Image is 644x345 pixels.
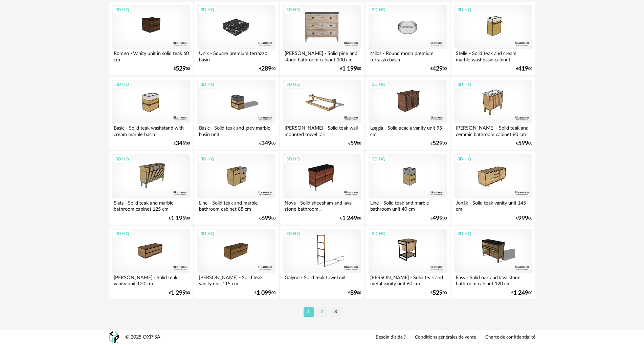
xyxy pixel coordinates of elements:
[451,77,535,150] a: 3D HQ [PERSON_NAME] - Solid teak and ceramic bathroom cabinet 80 cm €59900
[317,307,327,317] li: 2
[518,216,528,221] span: 999
[331,307,341,317] li: 3
[198,80,217,89] div: 3D HQ
[369,273,446,287] div: [PERSON_NAME] - Solid teak and metal vanity unit 60 cm
[261,141,271,146] span: 349
[348,291,361,295] div: € 00
[369,49,446,62] div: Milos - Round moon premium terrazzo basin
[415,334,476,341] a: Conditions générales de vente
[197,198,275,212] div: Line - Solid teak and marble bathroom cabinet 85 cm
[454,229,474,238] div: 3D HQ
[454,273,532,287] div: Easy - Solid oak and lava stone bathroom cabinet 120 cm
[109,331,119,343] img: OXP
[283,273,361,287] div: Galyno - Solid teak towel rail
[432,216,443,221] span: 499
[198,5,217,14] div: 3D HQ
[109,226,193,299] a: 3D HQ [PERSON_NAME] - Solid teak vanity unit 120 cm €1 29900
[376,334,406,341] a: Besoin d'aide ?
[174,141,190,146] div: € 00
[112,273,190,287] div: [PERSON_NAME] - Solid teak vanity unit 120 cm
[340,66,361,71] div: € 00
[171,291,186,295] span: 1 299
[169,291,190,295] div: € 00
[516,141,532,146] div: € 00
[112,49,190,62] div: Romeo - Vanity unit in solid teak 60 cm
[432,291,443,295] span: 529
[259,216,275,221] div: € 00
[176,141,186,146] span: 349
[369,5,388,14] div: 3D HQ
[194,2,278,75] a: 3D HQ Unik - Square premium terrazzo basin €28900
[304,307,314,317] li: 1
[112,80,132,89] div: 3D HQ
[511,291,532,295] div: € 00
[257,291,271,295] span: 1 099
[365,151,449,225] a: 3D HQ Line - Solid teak and marble bathroom unit 40 cm €49900
[454,5,474,14] div: 3D HQ
[283,5,303,14] div: 3D HQ
[109,151,193,225] a: 3D HQ Slats - Solid teak and marble bathroom cabinet 125 cm €1 19900
[194,151,278,225] a: 3D HQ Line - Solid teak and marble bathroom cabinet 85 cm €69900
[197,49,275,62] div: Unik - Square premium terrazzo basin
[454,80,474,89] div: 3D HQ
[342,66,357,71] span: 1 199
[197,273,275,287] div: [PERSON_NAME] - Solid teak vanity unit 115 cm
[197,123,275,137] div: Basic - Solid teak and grey marble basin unit
[365,77,449,150] a: 3D HQ Loggia - Solid acacia vanity unit 95 cm €52900
[430,216,447,221] div: € 00
[348,141,361,146] div: € 00
[451,2,535,75] a: 3D HQ Stelle - Solid teak and cream marble washbasin cabinet €41900
[171,216,186,221] span: 1 199
[432,141,443,146] span: 529
[283,198,361,212] div: Nova - Solid sheesham and lava stone bathroom...
[350,141,357,146] span: 59
[112,198,190,212] div: Slats - Solid teak and marble bathroom cabinet 125 cm
[259,66,275,71] div: € 00
[112,123,190,137] div: Basic - Solid teak washstand with cream marble basin
[174,66,190,71] div: € 00
[280,77,364,150] a: 3D HQ [PERSON_NAME] - Solid teak wall-mounted towel rail €5900
[280,151,364,225] a: 3D HQ Nova - Solid sheesham and lava stone bathroom... €1 24900
[369,229,388,238] div: 3D HQ
[340,216,361,221] div: € 00
[516,216,532,221] div: € 00
[432,66,443,71] span: 429
[365,226,449,299] a: 3D HQ [PERSON_NAME] - Solid teak and metal vanity unit 60 cm €52900
[280,2,364,75] a: 3D HQ [PERSON_NAME] - Solid pine and stone bathroom cabinet 100 cm €1 19900
[280,226,364,299] a: 3D HQ Galyno - Solid teak towel rail €8900
[430,291,447,295] div: € 00
[259,141,275,146] div: € 00
[454,155,474,164] div: 3D HQ
[261,216,271,221] span: 699
[261,66,271,71] span: 289
[369,80,388,89] div: 3D HQ
[109,2,193,75] a: 3D HQ Romeo - Vanity unit in solid teak 60 cm €52900
[516,66,532,71] div: € 00
[369,123,446,137] div: Loggia - Solid acacia vanity unit 95 cm
[112,155,132,164] div: 3D HQ
[430,66,447,71] div: € 00
[485,334,535,341] a: Charte de confidentialité
[109,77,193,150] a: 3D HQ Basic - Solid teak washstand with cream marble basin €34900
[518,66,528,71] span: 419
[369,198,446,212] div: Line - Solid teak and marble bathroom unit 40 cm
[283,49,361,62] div: [PERSON_NAME] - Solid pine and stone bathroom cabinet 100 cm
[454,198,532,212] div: Jonàk - Solid teak vanity unit 145 cm
[198,229,217,238] div: 3D HQ
[125,334,160,341] div: © 2025 OXP SA
[518,141,528,146] span: 599
[169,216,190,221] div: € 00
[430,141,447,146] div: € 00
[454,123,532,137] div: [PERSON_NAME] - Solid teak and ceramic bathroom cabinet 80 cm
[283,155,303,164] div: 3D HQ
[176,66,186,71] span: 529
[194,77,278,150] a: 3D HQ Basic - Solid teak and grey marble basin unit €34900
[342,216,357,221] span: 1 249
[451,151,535,225] a: 3D HQ Jonàk - Solid teak vanity unit 145 cm €99900
[365,2,449,75] a: 3D HQ Milos - Round moon premium terrazzo basin €42900
[198,155,217,164] div: 3D HQ
[283,80,303,89] div: 3D HQ
[451,226,535,299] a: 3D HQ Easy - Solid oak and lava stone bathroom cabinet 120 cm €1 24900
[254,291,275,295] div: € 00
[112,5,132,14] div: 3D HQ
